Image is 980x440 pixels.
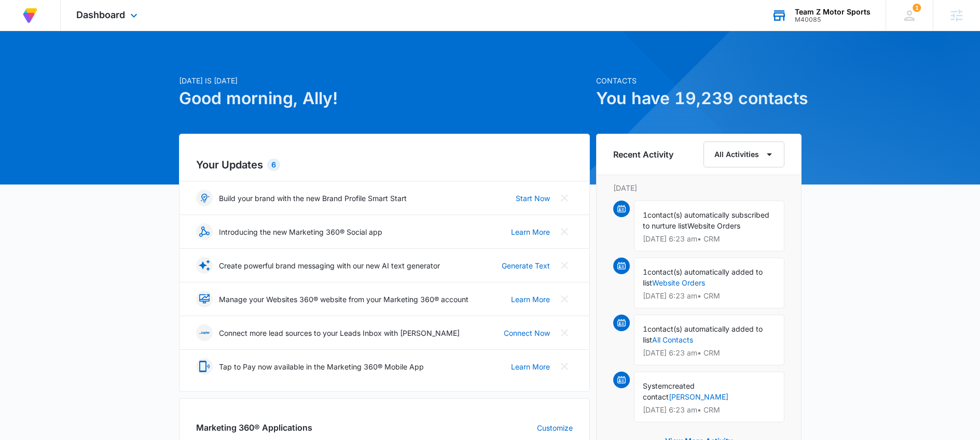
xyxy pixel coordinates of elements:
[556,257,573,274] button: Close
[669,392,728,401] a: [PERSON_NAME]
[596,86,802,111] h1: You have 19,239 contacts
[643,324,647,333] span: 1
[21,6,39,25] img: Volusion
[504,328,550,338] a: Connect Now
[795,16,871,23] div: account id
[556,324,573,341] button: Close
[219,226,382,237] p: Introducing the new Marketing 360® Social app
[643,267,763,287] span: contact(s) automatically added to list
[196,157,573,173] h2: Your Updates
[511,361,550,372] a: Learn More
[556,291,573,307] button: Close
[643,210,769,230] span: contact(s) automatically subscribed to nurture list
[219,260,440,271] p: Create powerful brand messaging with our new AI text generator
[652,278,705,287] a: Website Orders
[219,361,424,372] p: Tap to Pay now available in the Marketing 360® Mobile App
[613,182,784,193] p: [DATE]
[643,210,647,219] span: 1
[913,4,921,12] span: 1
[511,226,550,237] a: Learn More
[913,4,921,12] div: notifications count
[516,193,550,204] a: Start Now
[643,292,776,300] p: [DATE] 6:23 am • CRM
[643,235,776,243] p: [DATE] 6:23 am • CRM
[687,221,740,230] span: Website Orders
[643,381,668,390] span: System
[179,75,590,86] p: [DATE] is [DATE]
[556,358,573,375] button: Close
[179,86,590,111] h1: Good morning, Ally!
[596,75,802,86] p: Contacts
[267,159,280,171] div: 6
[643,406,776,414] p: [DATE] 6:23 am • CRM
[795,8,871,16] div: account name
[76,9,125,20] span: Dashboard
[219,328,460,338] p: Connect more lead sources to your Leads Inbox with [PERSON_NAME]
[537,422,573,433] a: Customize
[219,193,407,204] p: Build your brand with the new Brand Profile Smart Start
[196,421,312,434] h2: Marketing 360® Applications
[703,141,784,167] button: All Activities
[556,190,573,206] button: Close
[219,294,468,305] p: Manage your Websites 360® website from your Marketing 360® account
[502,260,550,271] a: Generate Text
[643,324,763,344] span: contact(s) automatically added to list
[613,148,673,161] h6: Recent Activity
[511,294,550,305] a: Learn More
[643,381,695,401] span: created contact
[652,335,693,344] a: All Contacts
[556,223,573,240] button: Close
[643,267,647,276] span: 1
[643,349,776,357] p: [DATE] 6:23 am • CRM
